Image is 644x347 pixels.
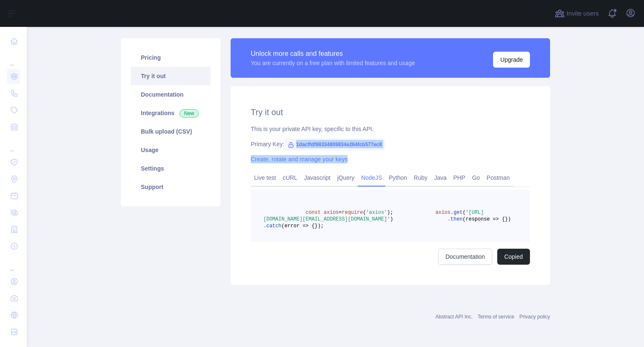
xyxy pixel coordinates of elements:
[436,210,451,216] span: axios
[131,67,210,85] a: Try it out
[263,223,281,229] span: .catch
[251,156,348,163] a: Create, rotate and manage your keys
[483,171,513,184] a: Postman
[366,210,387,216] span: 'axios'
[279,171,301,184] a: cURL
[131,159,210,178] a: Settings
[131,122,210,141] a: Bulk upload (CSV)
[281,223,314,229] span: (error => {
[469,171,483,184] a: Go
[179,109,199,118] span: New
[131,85,210,104] a: Documentation
[497,249,530,265] button: Copied
[7,255,20,272] div: ...
[505,216,511,222] span: })
[131,48,210,67] a: Pricing
[447,216,462,222] span: .then
[334,171,358,184] a: jQuery
[436,314,473,320] a: Abstract API Inc.
[7,136,20,153] div: ...
[438,249,492,265] a: Documentation
[339,210,342,216] span: =
[385,171,410,184] a: Python
[251,140,530,148] div: Primary Key:
[390,216,393,222] span: )
[342,210,363,216] span: require
[131,178,210,196] a: Support
[324,210,339,216] span: axios
[284,138,385,151] span: 1dacffdf98334809834e264fcb577ec8
[462,216,505,222] span: (response => {
[566,9,599,18] span: Invite users
[251,125,530,133] div: This is your private API key, specific to this API.
[251,106,530,118] h2: Try it out
[387,210,393,216] span: );
[493,52,530,68] button: Upgrade
[251,171,279,184] a: Live test
[519,314,550,320] a: Privacy policy
[410,171,431,184] a: Ruby
[301,171,334,184] a: Javascript
[131,141,210,159] a: Usage
[451,210,463,216] span: .get
[306,210,321,216] span: const
[462,210,465,216] span: (
[450,171,469,184] a: PHP
[251,59,415,67] div: You are currently on a free plan with limited features and usage
[131,104,210,122] a: Integrations New
[431,171,450,184] a: Java
[358,171,385,184] a: NodeJS
[7,50,20,67] div: ...
[314,223,324,229] span: });
[363,210,366,216] span: (
[478,314,514,320] a: Terms of service
[553,7,600,20] button: Invite users
[251,49,415,59] div: Unlock more calls and features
